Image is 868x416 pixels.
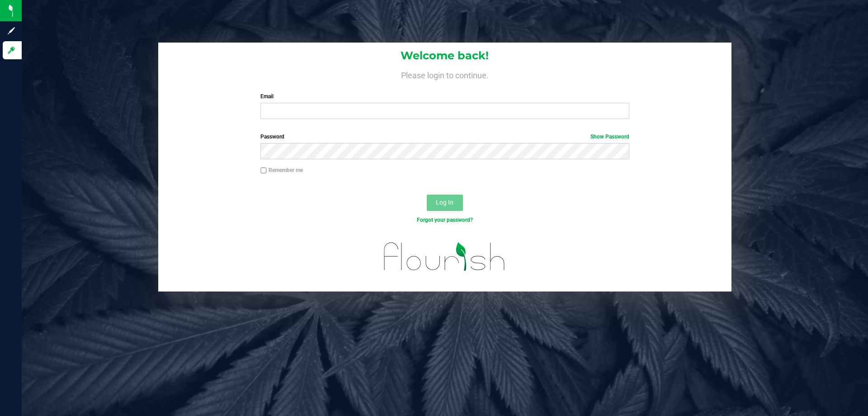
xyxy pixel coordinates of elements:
[7,26,16,35] inline-svg: Sign up
[373,234,516,280] img: flourish_logo.svg
[260,92,629,100] label: Email
[158,50,731,62] h1: Welcome back!
[260,167,267,174] input: Remember me
[590,134,629,140] a: Show Password
[158,69,731,80] h4: Please login to continue.
[260,166,303,174] label: Remember me
[427,195,463,211] button: Log In
[417,217,473,223] a: Forgot your password?
[436,199,453,206] span: Log In
[7,46,16,55] inline-svg: Log in
[260,134,284,140] span: Password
